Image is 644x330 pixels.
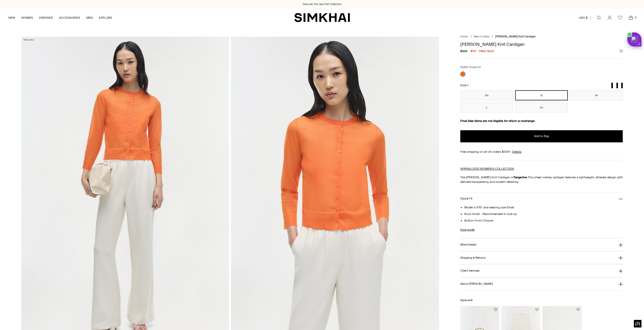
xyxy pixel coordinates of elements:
span: $162 [470,49,477,53]
a: Home [460,35,468,38]
a: Wishlist [615,13,625,23]
button: About [PERSON_NAME] [460,277,623,290]
span: Add to Bag [534,134,549,138]
a: NEW [8,12,15,23]
a: SPRING 2025 WOMEN'S COLLECTION [460,167,514,170]
h6: Style with [460,299,623,302]
span: Tangerine [469,65,481,69]
span: S [467,84,469,87]
li: Runs Small - Recommended to size up [464,212,623,216]
button: L [460,102,513,113]
div: Free shipping on all US orders $200+ [460,149,623,154]
h3: About [PERSON_NAME] [460,282,493,285]
button: Shipping & Returns [460,251,623,264]
strong: Tangerine. [513,175,528,179]
h1: [PERSON_NAME] Knit Cardigan [460,42,623,47]
li: Model is 5'10" and wearing size Small [464,205,623,210]
a: Go to the account page [605,13,615,23]
a: New to Sale [474,35,489,38]
span: [PERSON_NAME] Knit Cardigan [495,35,536,38]
a: Details [512,149,522,154]
a: ACCESSORIES [59,12,80,23]
h3: Shipping & Returns [460,256,486,259]
h3: Client Services [460,269,480,272]
strong: Final Sale items are not eligible for return or exchange. [460,119,535,123]
button: More Details [460,238,623,251]
button: Size & Fit [460,192,623,205]
a: DRESSES [39,12,53,23]
p: The [PERSON_NAME] Knit Cardigan in This sheer overlay cardigan features a lightweight, ethereal d... [460,175,623,184]
button: Client Services [460,264,623,277]
a: Discover the new Fall Collection [303,2,342,6]
span: 0 [633,15,638,20]
div: / [492,35,493,39]
a: WOMEN [21,12,33,23]
label: Size: [460,83,469,88]
a: Open search modal [594,13,604,23]
label: Color: [460,65,481,70]
button: Add to Wishlist [494,308,497,311]
a: EXPLORE [99,12,112,23]
a: SIMKHAI [294,13,350,23]
a: Size guide [460,227,474,232]
button: M [570,90,623,100]
a: MEN [86,12,93,23]
button: Add to Wishlist [620,50,623,53]
button: S [515,90,568,100]
button: Add to Wishlist [577,308,580,311]
button: USD $ [579,12,592,23]
nav: breadcrumbs [460,35,623,39]
h3: Size & Fit [460,197,472,200]
button: Add to Wishlist [535,308,538,311]
a: Open cart modal [626,13,636,23]
li: Button Front Closure [464,218,623,223]
button: XL [515,102,568,113]
button: XS [460,90,513,100]
div: / [470,35,472,39]
h3: More Details [460,243,476,246]
button: Add to Bag [460,130,623,142]
s: $325 [460,49,467,53]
